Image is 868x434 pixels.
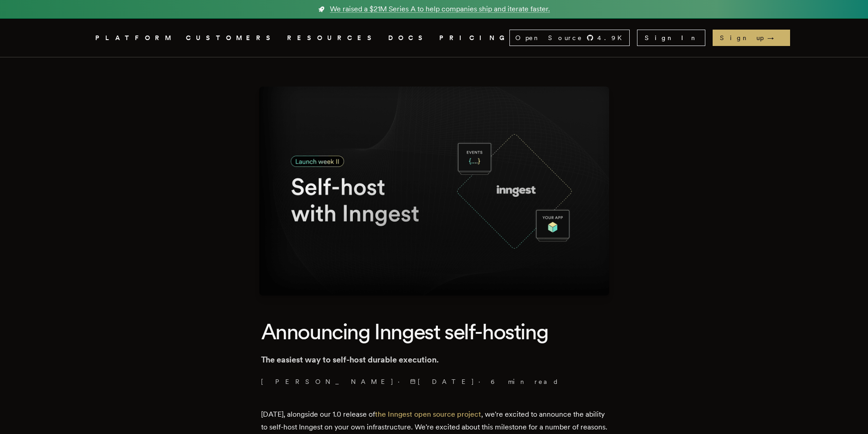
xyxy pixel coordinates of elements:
p: · · [261,377,607,386]
img: Featured image for Announcing Inngest self-hosting blog post [259,87,609,296]
a: the Inngest open source project [375,410,481,419]
a: CUSTOMERS [186,32,276,44]
span: → [767,33,783,42]
span: [DATE] [410,377,475,386]
button: RESOURCES [287,32,377,44]
button: PLATFORM [95,32,175,44]
a: PRICING [439,32,509,44]
span: 4.9 K [597,33,627,42]
a: DOCS [388,32,428,44]
a: [PERSON_NAME] [261,377,394,386]
span: Open Source [515,33,583,42]
p: The easiest way to self-host durable execution. [261,353,607,366]
span: 6 min read [491,377,559,386]
a: Sign In [637,30,705,46]
nav: Global [70,19,799,57]
span: We raised a $21M Series A to help companies ship and iterate faster. [330,4,550,15]
h1: Announcing Inngest self-hosting [261,317,607,346]
a: Sign up [713,30,790,46]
